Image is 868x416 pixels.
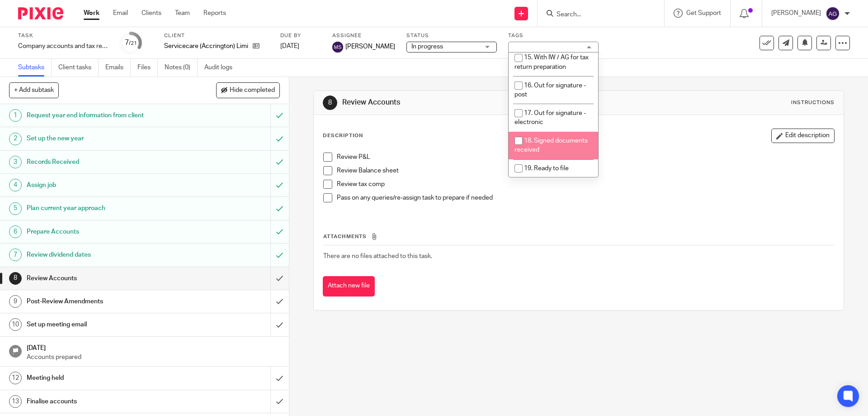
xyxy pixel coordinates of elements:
small: /21 [129,41,137,46]
button: Hide completed [216,82,280,98]
p: [PERSON_NAME] [771,9,821,18]
a: Team [175,9,190,18]
p: Description [323,132,363,139]
h1: Review Accounts [27,272,183,285]
div: 7 [9,249,22,261]
h1: Review dividend dates [27,248,183,262]
div: 10 [9,318,22,331]
div: 6 [9,225,22,238]
div: Instructions [791,99,835,106]
span: Get Support [686,10,721,16]
h1: Finalise accounts [27,395,183,408]
h1: Post-Review Amendments [27,295,183,308]
label: Status [406,32,497,39]
button: + Add subtask [9,82,59,98]
p: Review tax comp [337,180,834,189]
p: Review P&L [337,153,834,162]
h1: Set up meeting email [27,318,183,331]
h1: Review Accounts [342,98,598,107]
div: 9 [9,295,22,308]
a: Work [84,9,99,18]
p: Review Balance sheet [337,166,834,175]
div: 13 [9,395,22,408]
img: Pixie [18,7,63,19]
h1: Set up the new year [27,132,183,145]
div: 8 [323,96,337,110]
label: Tags [508,32,599,39]
p: Servicecare (Accrington) Limited [164,42,248,51]
p: Accounts prepared [27,353,280,362]
h1: Request year end information from client [27,109,183,122]
a: Client tasks [58,59,99,77]
span: 18. Signed documents received [514,138,588,153]
h1: Assign job [27,178,183,192]
h1: [DATE] [27,341,280,353]
span: 15. With IW / AG for tax return preparation [514,54,589,70]
h1: Meeting held [27,371,183,385]
button: Attach new file [323,276,375,296]
a: Clients [142,9,161,18]
a: Files [137,59,158,77]
span: [DATE] [280,43,299,49]
div: 1 [9,109,22,122]
h1: Records Received [27,155,183,169]
span: Hide completed [230,87,275,94]
h1: Plan current year approach [27,201,183,215]
div: 7 [125,38,137,48]
a: Audit logs [204,59,239,77]
div: 8 [9,272,22,285]
label: Assignee [332,32,395,39]
span: Attachments [323,234,367,239]
span: 17. Out for signature - electronic [514,110,586,126]
div: 2 [9,133,22,145]
span: 16. Out for signature - post [514,82,586,98]
img: svg%3E [826,6,840,21]
div: 12 [9,372,22,384]
label: Client [164,32,269,39]
span: 19. Ready to file [524,165,569,172]
div: 4 [9,179,22,191]
div: Company accounts and tax return [18,42,108,51]
label: Due by [280,32,321,39]
p: Pass on any queries/re-assign task to prepare if needed [337,193,834,202]
a: Emails [105,59,131,77]
a: Notes (0) [165,59,198,77]
div: 5 [9,202,22,215]
span: There are no files attached to this task. [323,253,432,259]
input: Search [556,11,637,19]
h1: Prepare Accounts [27,225,183,239]
span: In progress [411,43,443,50]
div: 3 [9,156,22,168]
a: Email [113,9,128,18]
span: [PERSON_NAME] [345,42,395,51]
label: Task [18,32,108,39]
img: svg%3E [332,42,343,53]
a: Reports [203,9,226,18]
button: Edit description [771,129,835,143]
a: Subtasks [18,59,52,77]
